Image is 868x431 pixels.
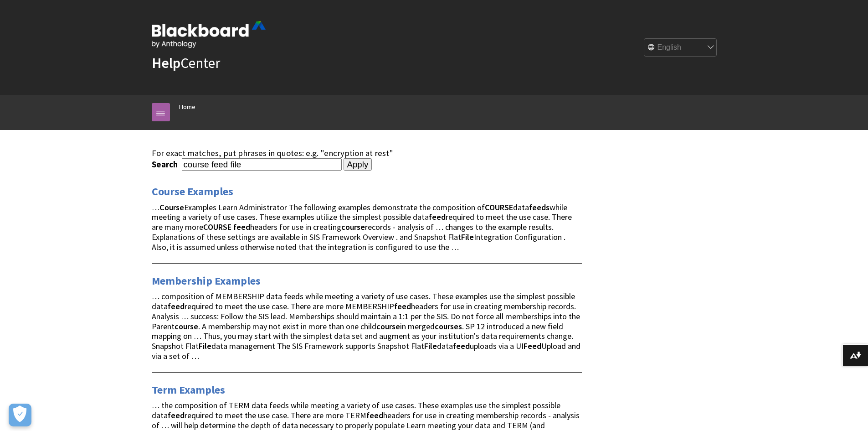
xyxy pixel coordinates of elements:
img: Blackboard by Anthology [152,21,266,48]
span: … Examples Learn Administrator The following examples demonstrate the composition of data while m... [152,202,572,252]
strong: Feed [524,341,541,351]
a: Membership Examples [152,274,261,288]
a: Course Examples [152,184,233,199]
strong: COURSE [485,202,513,213]
select: Site Language Selector [644,39,717,57]
strong: feed [168,410,185,421]
strong: File [199,341,211,351]
input: Apply [344,158,372,171]
strong: Help [152,54,180,72]
strong: feed [233,222,250,232]
strong: feed [366,410,383,421]
strong: courses [435,321,462,332]
strong: feeds [529,202,550,213]
label: Search [152,159,180,170]
strong: course [341,222,365,232]
a: Term Examples [152,383,225,397]
div: For exact matches, put phrases in quotes: e.g. "encryption at rest" [152,148,582,158]
strong: File [461,232,474,242]
strong: course [175,321,198,332]
strong: course [376,321,400,332]
strong: File [424,341,437,351]
span: … composition of MEMBERSHIP data feeds while meeting a variety of use cases. These examples use t... [152,291,580,361]
a: HelpCenter [152,54,220,72]
strong: feed [429,212,446,222]
strong: feed [394,301,411,312]
strong: feed [453,341,470,351]
strong: Course [159,202,184,213]
strong: COURSE [203,222,231,232]
button: Open Preferences [9,404,31,426]
a: Home [179,101,195,113]
strong: feed [168,301,185,312]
